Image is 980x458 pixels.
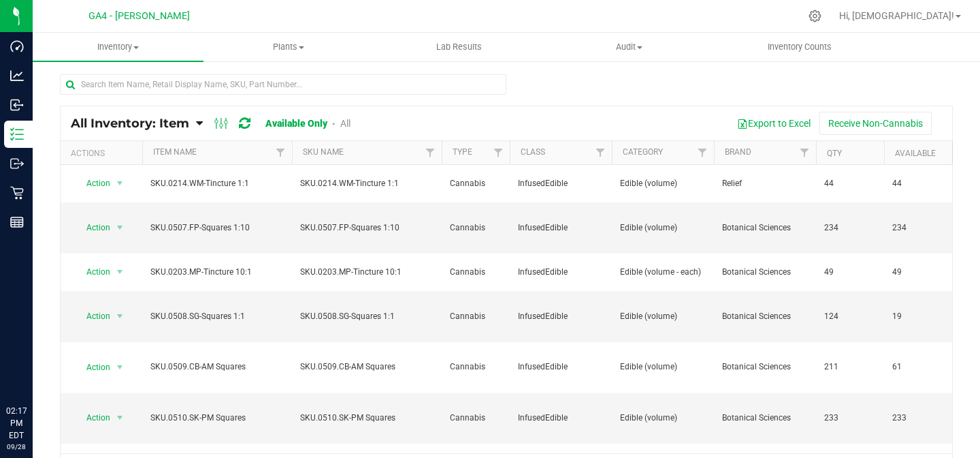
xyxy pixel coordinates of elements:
[824,361,876,373] span: 211
[827,149,842,158] a: Qty
[112,307,129,326] span: select
[71,149,137,158] div: Actions
[453,147,472,157] a: Type
[450,222,502,234] span: Cannabis
[806,10,823,22] div: Manage settings
[722,222,808,234] span: Botanical Sciences
[265,118,327,129] a: Available Only
[14,349,54,390] iframe: Resource center
[518,177,604,190] span: InfusedEdible
[300,222,434,234] span: SKU.0507.FP-Squares 1:10
[6,405,27,442] p: 02:17 PM EDT
[722,310,808,323] span: Botanical Sciences
[150,412,284,425] span: SKU.0510.SK-PM Squares
[150,266,284,279] span: SKU.0203.MP-Tincture 10:1
[824,412,876,425] span: 233
[722,266,808,279] span: Botanical Sciences
[450,412,502,425] span: Cannabis
[71,116,196,131] a: All Inventory: Item
[722,177,808,190] span: Relief
[112,174,129,193] span: select
[150,310,284,323] span: SKU.0508.SG-Squares 1:1
[269,141,292,164] a: Filter
[74,358,111,377] span: Action
[892,222,944,234] span: 234
[33,33,203,61] a: Inventory
[153,147,197,157] a: Item Name
[722,412,808,425] span: Botanical Sciences
[10,40,24,53] inline-svg: Dashboard
[728,112,819,135] button: Export to Excel
[715,33,885,61] a: Inventory Counts
[892,412,944,425] span: 233
[10,157,24,170] inline-svg: Outbound
[204,41,374,53] span: Plants
[450,361,502,373] span: Cannabis
[620,310,706,323] span: Edible (volume)
[74,262,111,281] span: Action
[10,98,24,112] inline-svg: Inbound
[150,222,284,234] span: SKU.0507.FP-Squares 1:10
[10,127,24,141] inline-svg: Inventory
[749,41,850,53] span: Inventory Counts
[824,177,876,190] span: 44
[620,412,706,425] span: Edible (volume)
[824,266,876,279] span: 49
[10,215,24,229] inline-svg: Reports
[450,310,502,323] span: Cannabis
[150,361,284,373] span: SKU.0509.CB-AM Squares
[620,177,706,190] span: Edible (volume)
[892,361,944,373] span: 61
[88,10,190,22] span: GA4 - [PERSON_NAME]
[518,266,604,279] span: InfusedEdible
[620,222,706,234] span: Edible (volume)
[203,33,374,61] a: Plants
[419,141,442,164] a: Filter
[620,361,706,373] span: Edible (volume)
[691,141,714,164] a: Filter
[303,147,344,157] a: SKU Name
[112,218,129,237] span: select
[620,266,706,279] span: Edible (volume - each)
[794,141,816,164] a: Filter
[544,33,715,61] a: Audit
[895,149,936,158] a: Available
[824,222,876,234] span: 234
[589,141,612,164] a: Filter
[340,118,350,129] a: All
[33,41,203,53] span: Inventory
[521,147,545,157] a: Class
[60,74,506,95] input: Search Item Name, Retail Display Name, SKU, Part Number...
[722,361,808,373] span: Botanical Sciences
[418,41,500,53] span: Lab Results
[374,33,544,61] a: Lab Results
[545,41,715,53] span: Audit
[6,442,27,452] p: 09/28
[74,307,111,326] span: Action
[10,186,24,200] inline-svg: Retail
[518,361,604,373] span: InfusedEdible
[450,177,502,190] span: Cannabis
[450,266,502,279] span: Cannabis
[112,408,129,427] span: select
[150,177,284,190] span: SKU.0214.WM-Tincture 1:1
[518,222,604,234] span: InfusedEdible
[74,174,111,193] span: Action
[892,266,944,279] span: 49
[839,10,954,21] span: Hi, [DEMOGRAPHIC_DATA]!
[892,310,944,323] span: 19
[74,408,111,427] span: Action
[518,310,604,323] span: InfusedEdible
[71,116,189,131] span: All Inventory: Item
[487,141,510,164] a: Filter
[112,262,129,281] span: select
[892,177,944,190] span: 44
[725,147,751,157] a: Brand
[819,112,932,135] button: Receive Non-Cannabis
[300,310,434,323] span: SKU.0508.SG-Squares 1:1
[300,266,434,279] span: SKU.0203.MP-Tincture 10:1
[112,358,129,377] span: select
[300,361,434,373] span: SKU.0509.CB-AM Squares
[824,310,876,323] span: 124
[10,69,24,82] inline-svg: Analytics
